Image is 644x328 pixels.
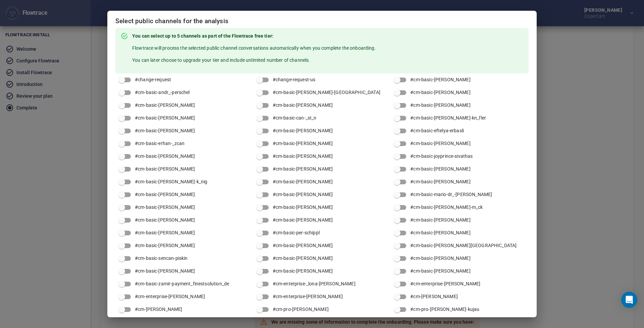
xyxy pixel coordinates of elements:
[132,45,376,51] p: Flowtrace will process the selected public channel conversations automatically when you complete ...
[253,303,391,316] div: #cm-pro-[PERSON_NAME]
[621,292,637,308] div: Open Intercom Messenger
[391,163,529,176] div: #cm-basic-[PERSON_NAME]
[253,99,391,112] div: #cm-basic-[PERSON_NAME]
[391,290,529,303] div: #cm-[PERSON_NAME]
[391,188,529,201] div: #cm-basic-mario-dr_-[PERSON_NAME]
[115,278,253,290] div: #cm-basic-zamir-payment_finestsolution_de
[115,125,253,137] div: #cm-basic-[PERSON_NAME]
[391,125,529,137] div: #cm-basic-eftelya-erbasli
[253,163,391,176] div: #cm-basic-[PERSON_NAME]
[253,265,391,278] div: #cm-basic-[PERSON_NAME]
[391,150,529,163] div: #cm-basic-joyprince-sivathas
[391,201,529,214] div: #cm-basic-[PERSON_NAME]-m_ck
[115,17,529,25] h5: Select public channels for the analysis
[391,303,529,316] div: #cm-pro-[PERSON_NAME]-kujau
[115,112,253,125] div: #cm-basic-[PERSON_NAME]
[115,176,253,188] div: #cm-basic-[PERSON_NAME]-k_nig
[253,188,391,201] div: #cm-basic-[PERSON_NAME]
[115,150,253,163] div: #cm-basic-[PERSON_NAME]
[391,227,529,239] div: #cm-basic-[PERSON_NAME]
[115,201,253,214] div: #cm-basic-[PERSON_NAME]
[115,99,253,112] div: #cm-basic-[PERSON_NAME]
[115,239,253,252] div: #cm-basic-[PERSON_NAME]
[253,239,391,252] div: #cm-basic-[PERSON_NAME]
[115,252,253,265] div: #cm-basic-sencan-piskin
[391,74,529,86] div: #cm-basic-[PERSON_NAME]
[391,112,529,125] div: #cm-basic-[PERSON_NAME]-kn_fler
[391,176,529,188] div: #cm-basic-[PERSON_NAME]
[391,214,529,227] div: #cm-basic-[PERSON_NAME]
[115,86,253,99] div: #cm-basic-andr_-perschel
[391,86,529,99] div: #cm-basic-[PERSON_NAME]
[115,227,253,239] div: #cm-basic-[PERSON_NAME]
[115,74,253,86] div: #change-request
[253,176,391,188] div: #cm-basic-[PERSON_NAME]
[132,33,376,39] strong: You can select up to 5 channels as part of the Flowtrace free tier:
[115,303,253,316] div: #cm-[PERSON_NAME]
[391,137,529,150] div: #cm-basic-[PERSON_NAME]
[253,227,391,239] div: #cm-basic-per-schippl
[115,163,253,176] div: #cm-basic-[PERSON_NAME]
[253,112,391,125] div: #cm-basic-can-_st_n
[115,188,253,201] div: #cm-basic-[PERSON_NAME]
[115,214,253,227] div: #cm-basic-[PERSON_NAME]
[115,137,253,150] div: #cm-basic-erhan-_zcan
[253,74,391,86] div: #change-request-us
[253,137,391,150] div: #cm-basic-[PERSON_NAME]
[253,252,391,265] div: #cm-basic-[PERSON_NAME]
[253,214,391,227] div: #cm-basic-[PERSON_NAME]
[391,99,529,112] div: #cm-basic-[PERSON_NAME]
[253,86,391,99] div: #cm-basic-[PERSON_NAME]-[GEOGRAPHIC_DATA]
[132,57,376,63] p: You can later choose to upgrade your tier and include unlimited number of channels.
[391,278,529,290] div: #cm-enterprise-[PERSON_NAME]
[391,239,529,252] div: #cm-basic-[PERSON_NAME][GEOGRAPHIC_DATA]
[115,290,253,303] div: #cm-enterprise-[PERSON_NAME]
[253,125,391,137] div: #cm-basic-[PERSON_NAME]
[391,252,529,265] div: #cm-basic-[PERSON_NAME]
[115,265,253,278] div: #cm-basic-[PERSON_NAME]
[391,265,529,278] div: #cm-basic-[PERSON_NAME]
[253,278,391,290] div: #cm-enterprise-_lona-[PERSON_NAME]
[253,290,391,303] div: #cm-enterprise-[PERSON_NAME]
[253,201,391,214] div: #cm-basic-[PERSON_NAME]
[253,150,391,163] div: #cm-basic-[PERSON_NAME]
